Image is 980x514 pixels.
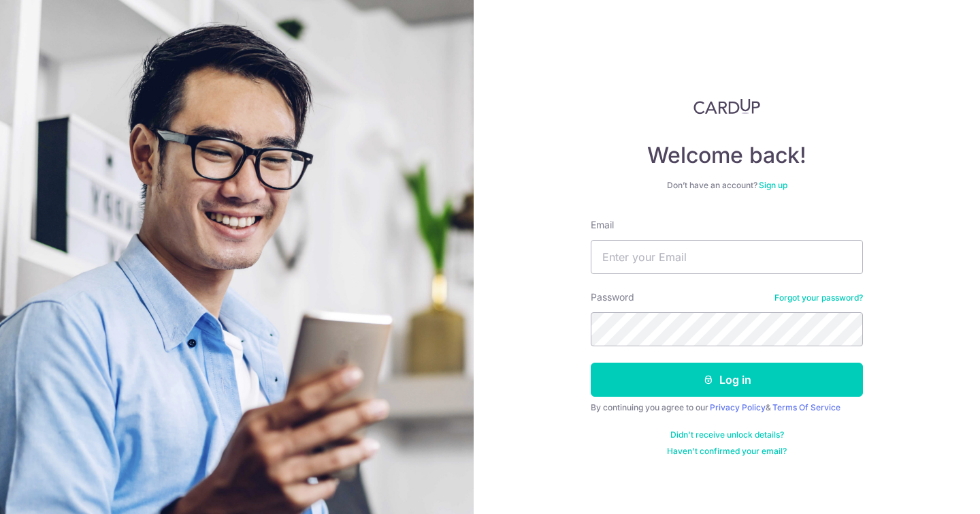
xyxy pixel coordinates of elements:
[759,180,787,190] a: Sign up
[670,429,784,440] a: Didn't receive unlock details?
[591,218,614,232] label: Email
[774,292,863,303] a: Forgot your password?
[591,142,863,169] h4: Welcome back!
[693,98,760,115] img: CardUp Logo
[591,240,863,274] input: Enter your Email
[772,402,840,412] a: Terms Of Service
[591,180,863,191] div: Don’t have an account?
[710,402,766,412] a: Privacy Policy
[667,446,787,457] a: Haven't confirmed your email?
[591,402,863,413] div: By continuing you agree to our &
[591,290,634,304] label: Password
[591,363,863,397] button: Log in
